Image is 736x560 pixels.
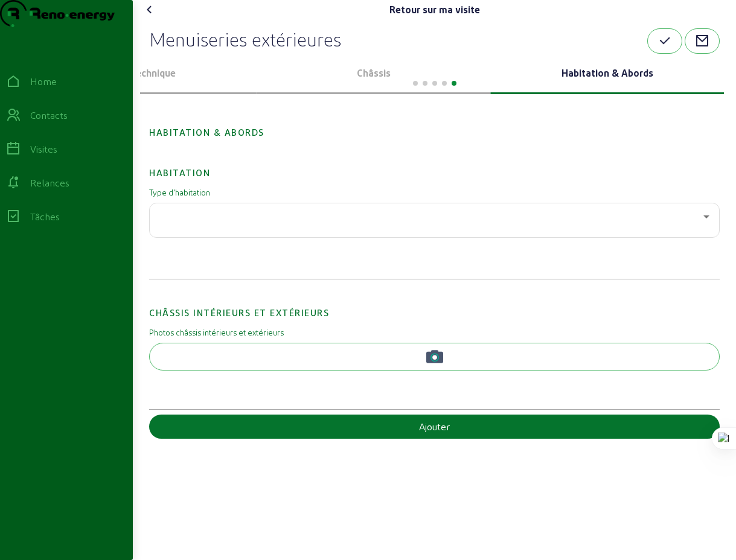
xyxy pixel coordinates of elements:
div: Home [30,74,57,89]
h2: Habitation & Abords [149,107,720,139]
p: Habitation & Abords [495,66,719,80]
div: Retour sur ma visite [389,2,480,17]
h2: Habitation [149,147,720,180]
div: Visites [30,142,57,156]
div: Contacts [30,108,68,122]
swiper-slide: 5 / 6 [257,54,490,94]
p: Visite technique [28,66,252,80]
button: Ajouter [149,415,720,439]
div: Ajouter [419,419,450,434]
swiper-slide: 4 / 6 [24,54,257,94]
mat-label: Type d'habitation [149,187,720,198]
div: Relances [30,176,69,190]
mat-label: Photos châssis intérieurs et extérieurs [149,327,720,338]
swiper-slide: 6 / 6 [490,54,724,94]
h2: Menuiseries extérieures [149,28,341,50]
div: Tâches [30,209,60,224]
p: Châssis [261,66,485,80]
h2: Châssis intérieurs et extérieurs [149,287,720,320]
